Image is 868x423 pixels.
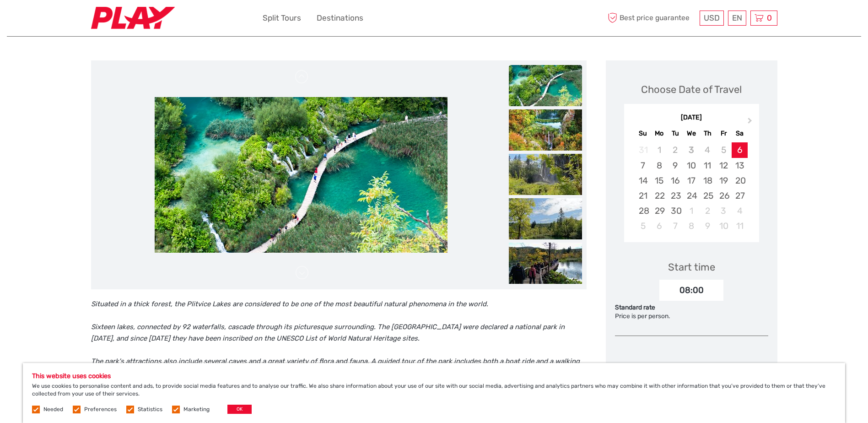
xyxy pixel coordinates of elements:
[651,142,667,157] div: Not available Monday, September 1st, 2025
[641,82,742,97] div: Choose Date of Travel
[732,173,748,188] div: Choose Saturday, September 20th, 2025
[667,218,683,233] div: Choose Tuesday, October 7th, 2025
[84,406,117,413] label: Preferences
[683,127,699,140] div: We
[263,11,301,25] a: Split Tours
[700,218,716,233] div: Choose Thursday, October 9th, 2025
[716,203,732,218] div: Choose Friday, October 3rd, 2025
[683,158,699,173] div: Choose Wednesday, September 10th, 2025
[627,142,756,233] div: month 2025-09
[716,188,732,203] div: Choose Friday, September 26th, 2025
[716,127,732,140] div: Fr
[651,188,667,203] div: Choose Monday, September 22nd, 2025
[509,65,582,106] img: 5c634567d4684ab79f9b5abacd750137_slider_thumbnail.jpeg
[651,158,667,173] div: Choose Monday, September 8th, 2025
[732,203,748,218] div: Choose Saturday, October 4th, 2025
[700,173,716,188] div: Choose Thursday, September 18th, 2025
[766,13,773,22] span: 0
[509,109,582,151] img: c1d1622421ee43d78f6018c9490d1a22_slider_thumbnail.jpeg
[683,188,699,203] div: Choose Wednesday, September 24th, 2025
[716,173,732,188] div: Choose Friday, September 19th, 2025
[509,154,582,195] img: 142cb049306c4a4daaca452d95a02e0b_slider_thumbnail.jpeg
[667,203,683,218] div: Choose Tuesday, September 30th, 2025
[43,406,63,413] label: Needed
[624,113,759,123] div: [DATE]
[635,142,651,157] div: Not available Sunday, August 31st, 2025
[716,218,732,233] div: Choose Friday, October 10th, 2025
[732,188,748,203] div: Choose Saturday, September 27th, 2025
[728,11,746,26] div: EN
[683,142,699,157] div: Not available Wednesday, September 3rd, 2025
[23,363,845,423] div: We use cookies to personalise content and ads, to provide social media features and to analyse ou...
[615,303,768,312] div: Standard rate
[651,173,667,188] div: Choose Monday, September 15th, 2025
[91,357,580,377] em: The park's attractions also include several caves and a great variety of flora and fauna. A guide...
[744,115,758,130] button: Next Month
[700,158,716,173] div: Choose Thursday, September 11th, 2025
[635,218,651,233] div: Choose Sunday, October 5th, 2025
[635,173,651,188] div: Choose Sunday, September 14th, 2025
[732,218,748,233] div: Choose Saturday, October 11th, 2025
[635,203,651,218] div: Choose Sunday, September 28th, 2025
[683,203,699,218] div: Choose Wednesday, October 1st, 2025
[183,406,210,413] label: Marketing
[91,7,175,29] img: 2467-7e1744d7-2434-4362-8842-68c566c31c52_logo_small.jpg
[700,203,716,218] div: Choose Thursday, October 2nd, 2025
[683,173,699,188] div: Choose Wednesday, September 17th, 2025
[651,218,667,233] div: Choose Monday, October 6th, 2025
[509,243,582,284] img: 3fc1c9901c0a48aa833eae3e65633dd3_slider_thumbnail.jpeg
[683,218,699,233] div: Choose Wednesday, October 8th, 2025
[667,158,683,173] div: Choose Tuesday, September 9th, 2025
[635,188,651,203] div: Choose Sunday, September 21st, 2025
[91,323,565,343] em: Sixteen lakes, connected by 92 waterfalls, cascade through its picturesque surrounding. The [GEOG...
[700,142,716,157] div: Not available Thursday, September 4th, 2025
[716,158,732,173] div: Choose Friday, September 12th, 2025
[667,127,683,140] div: Tu
[615,312,768,321] div: Price is per person.
[716,142,732,157] div: Not available Friday, September 5th, 2025
[105,14,116,25] button: Open LiveChat chat widget
[91,300,488,308] em: Situated in a thick forest, the Plitvice Lakes are considered to be one of the most beautiful nat...
[732,127,748,140] div: Sa
[700,188,716,203] div: Choose Thursday, September 25th, 2025
[317,11,363,25] a: Destinations
[700,127,716,140] div: Th
[606,11,697,26] span: Best price guarantee
[138,406,162,413] label: Statistics
[32,372,836,380] h5: This website uses cookies
[13,16,103,23] p: We're away right now. Please check back later!
[732,158,748,173] div: Choose Saturday, September 13th, 2025
[509,198,582,239] img: a646b0412bd24366933e7a1288b30d05_slider_thumbnail.jpeg
[635,158,651,173] div: Choose Sunday, September 7th, 2025
[668,260,715,274] div: Start time
[651,203,667,218] div: Choose Monday, September 29th, 2025
[651,127,667,140] div: Mo
[732,142,748,157] div: Choose Saturday, September 6th, 2025
[667,142,683,157] div: Not available Tuesday, September 2nd, 2025
[227,405,252,414] button: OK
[659,280,723,301] div: 08:00
[635,127,651,140] div: Su
[704,13,720,22] span: USD
[667,188,683,203] div: Choose Tuesday, September 23rd, 2025
[667,173,683,188] div: Choose Tuesday, September 16th, 2025
[155,97,447,253] img: 5c634567d4684ab79f9b5abacd750137_main_slider.jpeg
